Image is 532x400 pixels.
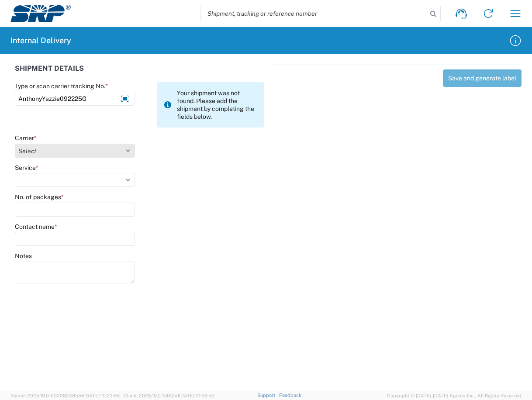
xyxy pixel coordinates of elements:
[279,393,301,398] a: Feedback
[387,392,522,400] span: Copyright © [DATE]-[DATE] Agistix Inc., All Rights Reserved
[15,193,64,201] label: No. of packages
[84,393,120,398] span: [DATE] 10:22:58
[10,393,120,398] span: Server: 2025.19.0-b9208248b56
[15,134,37,142] label: Carrier
[179,393,214,398] span: [DATE] 10:06:59
[15,223,57,231] label: Contact name
[124,393,214,398] span: Client: 2025.19.0-1f462a1
[15,252,32,260] label: Notes
[10,35,71,46] h2: Internal Delivery
[15,65,264,82] div: SHIPMENT DETAILS
[257,393,279,398] a: Support
[201,5,427,22] input: Shipment, tracking or reference number
[10,5,71,22] img: srp
[15,164,38,172] label: Service
[15,82,108,90] label: Type or scan carrier tracking No.
[177,89,257,121] span: Your shipment was not found. Please add the shipment by completing the fields below.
